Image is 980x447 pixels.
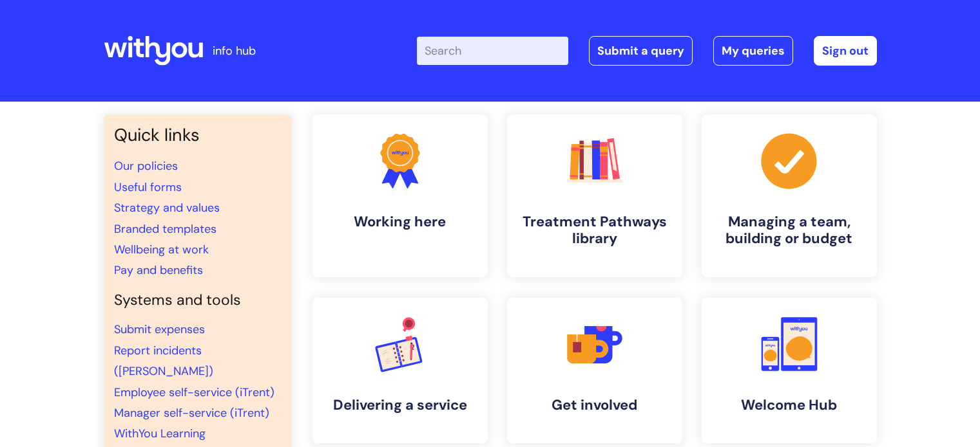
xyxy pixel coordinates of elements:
a: Report incidents ([PERSON_NAME]) [114,343,213,379]
a: Managing a team, building or budget [702,114,877,277]
a: Working here [312,114,488,277]
a: Employee self-service (iTrent) [114,385,274,400]
h4: Systems and tools [114,291,282,309]
a: Submit a query [589,36,693,66]
a: Pay and benefits [114,262,203,278]
a: WithYou Learning [114,426,206,441]
a: Wellbeing at work [114,242,209,257]
h4: Welcome Hub [712,397,867,414]
h4: Delivering a service [323,397,477,414]
a: Branded templates [114,221,216,237]
p: info hub [213,41,256,61]
a: My queries [713,36,793,66]
a: Strategy and values [114,200,220,215]
div: | - [417,36,877,66]
h4: Treatment Pathways library [517,214,672,248]
a: Delivering a service [312,298,488,443]
a: Our policies [114,158,178,174]
input: Search [417,37,568,65]
h4: Working here [323,214,477,230]
h4: Get involved [517,397,672,414]
h3: Quick links [114,125,282,145]
a: Sign out [814,36,877,66]
h4: Managing a team, building or budget [712,214,867,248]
a: Manager self-service (iTrent) [114,405,269,421]
a: Get involved [507,298,682,443]
a: Useful forms [114,179,182,195]
a: Submit expenses [114,322,205,337]
a: Welcome Hub [702,298,877,443]
a: Treatment Pathways library [507,114,682,277]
